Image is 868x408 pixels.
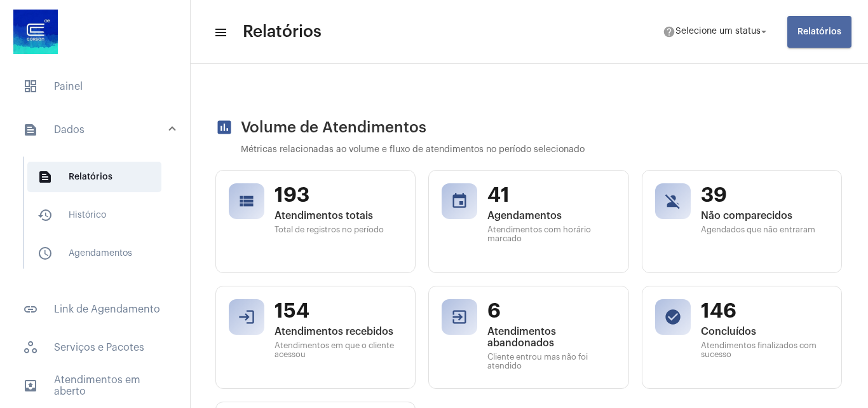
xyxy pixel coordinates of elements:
[215,118,233,136] mat-icon: assessment
[238,308,255,326] mat-icon: login
[275,183,402,208] span: 193
[13,294,177,325] span: Link de Agendamento
[27,162,161,192] span: Relatórios
[275,299,402,323] span: 154
[243,22,322,42] span: Relatórios
[487,326,615,349] span: Atendimentos abandonados
[701,299,829,323] span: 146
[487,225,615,243] span: Atendimentos com horário marcado
[675,27,761,36] span: Selecione um status
[451,308,468,326] mat-icon: exit_to_app
[701,225,829,234] span: Agendados que não entraram
[487,299,615,323] span: 6
[663,25,675,38] mat-icon: help
[487,183,615,208] span: 41
[13,71,177,102] span: Painel
[238,192,255,210] mat-icon: view_list
[787,16,851,48] button: Relatórios
[275,341,402,359] span: Atendimentos em que o cliente acessou
[23,340,38,355] span: sidenav icon
[23,378,38,393] mat-icon: sidenav icon
[275,225,402,234] span: Total de registros no período
[701,326,829,337] span: Concluídos
[13,332,177,363] span: Serviços e Pacotes
[664,192,682,210] mat-icon: person_off
[758,26,770,38] mat-icon: arrow_drop_down
[487,353,615,370] span: Cliente entrou mas não foi atendido
[23,302,38,317] mat-icon: sidenav icon
[275,210,402,222] span: Atendimentos totais
[37,246,53,261] mat-icon: sidenav icon
[27,238,161,269] span: Agendamentos
[215,118,842,136] h2: Volume de Atendimentos
[23,122,38,137] mat-icon: sidenav icon
[701,341,829,359] span: Atendimentos finalizados com sucesso
[8,150,190,286] div: sidenav iconDados
[701,210,829,222] span: Não comparecidos
[797,27,841,36] span: Relatórios
[23,79,38,94] span: sidenav icon
[655,19,777,45] button: Selecione um status
[8,109,190,150] mat-expansion-panel-header: sidenav iconDados
[487,210,615,222] span: Agendamentos
[13,370,177,401] span: Atendimentos em aberto
[701,183,829,208] span: 39
[37,208,53,223] mat-icon: sidenav icon
[214,25,226,40] mat-icon: sidenav icon
[275,326,402,337] span: Atendimentos recebidos
[37,169,53,185] mat-icon: sidenav icon
[10,6,61,57] img: d4669ae0-8c07-2337-4f67-34b0df7f5ae4.jpeg
[23,122,170,137] mat-panel-title: Dados
[664,308,682,326] mat-icon: check_circle
[451,192,468,210] mat-icon: event
[241,145,842,155] p: Métricas relacionadas ao volume e fluxo de atendimentos no período selecionado
[27,200,161,230] span: Histórico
